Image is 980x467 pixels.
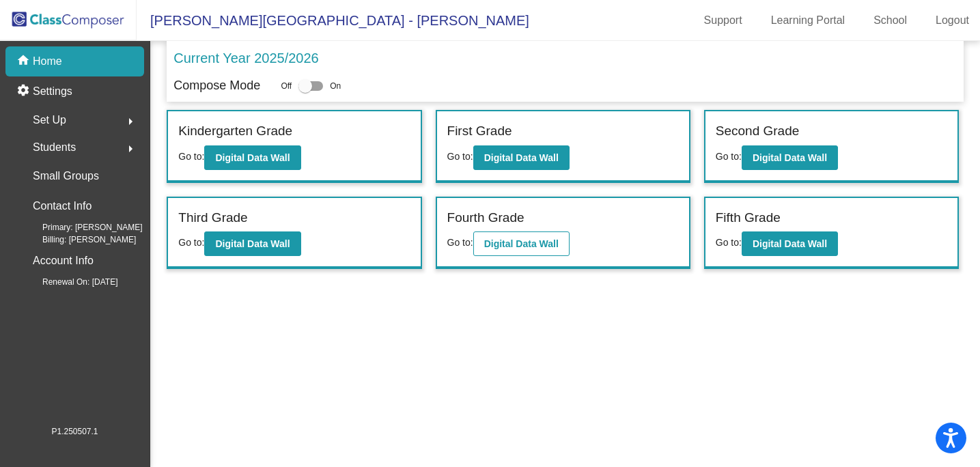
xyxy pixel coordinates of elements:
span: Renewal On: [DATE] [20,276,117,288]
mat-icon: arrow_right [122,113,139,130]
a: Learning Portal [760,10,856,31]
mat-icon: home [16,53,33,70]
button: Digital Data Wall [204,231,300,256]
span: Go to: [447,151,473,162]
a: School [863,10,918,31]
a: Support [693,10,753,31]
mat-icon: settings [16,83,33,100]
button: Digital Data Wall [473,231,570,256]
p: Small Groups [33,167,99,186]
span: Go to: [716,237,742,248]
label: Fifth Grade [716,208,781,228]
button: Digital Data Wall [742,145,838,170]
span: Students [33,138,76,157]
p: Compose Mode [173,76,260,95]
label: Kindergarten Grade [178,122,292,141]
b: Digital Data Wall [484,238,559,249]
b: Digital Data Wall [484,152,559,163]
b: Digital Data Wall [753,238,827,249]
span: Go to: [447,237,473,248]
b: Digital Data Wall [215,238,290,249]
span: Off [281,80,292,92]
span: Go to: [178,237,204,248]
span: [PERSON_NAME][GEOGRAPHIC_DATA] - [PERSON_NAME] [137,10,529,31]
b: Digital Data Wall [215,152,290,163]
span: On [330,80,341,92]
mat-icon: arrow_right [122,141,139,157]
button: Digital Data Wall [742,231,838,256]
span: Set Up [33,111,66,130]
p: Current Year 2025/2026 [173,48,318,68]
p: Contact Info [33,197,92,216]
button: Digital Data Wall [473,145,570,170]
span: Primary: [PERSON_NAME] [20,221,143,233]
span: Go to: [178,151,204,162]
b: Digital Data Wall [753,152,827,163]
label: Fourth Grade [447,208,524,228]
p: Settings [33,83,72,100]
label: Second Grade [716,122,800,141]
button: Digital Data Wall [204,145,300,170]
span: Billing: [PERSON_NAME] [20,233,136,246]
label: Third Grade [178,208,247,228]
label: First Grade [447,122,512,141]
a: Logout [925,10,980,31]
p: Account Info [33,251,94,270]
span: Go to: [716,151,742,162]
p: Home [33,53,62,70]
